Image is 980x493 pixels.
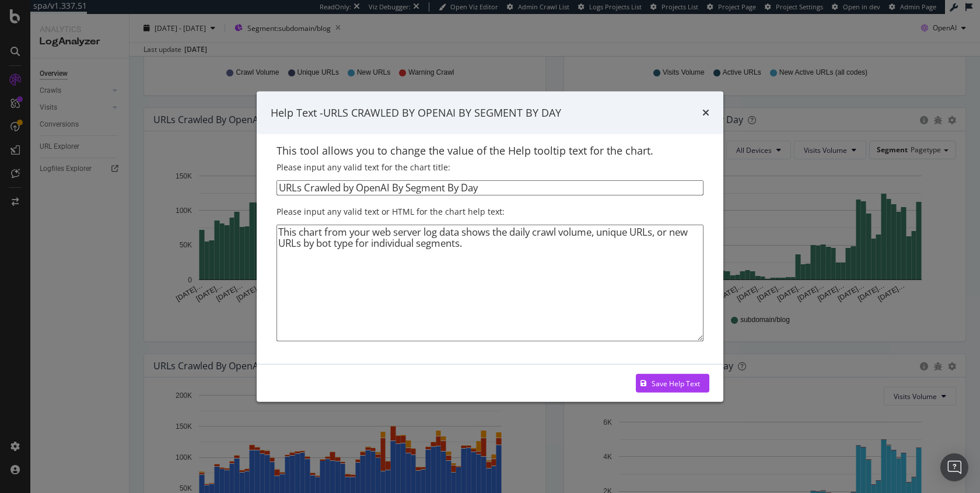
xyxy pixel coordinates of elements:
input: No title has been specified for this chart. [276,180,703,195]
div: modal [257,91,723,402]
div: Open Intercom Messenger [940,453,968,481]
span: URLS CRAWLED BY OPENAI BY SEGMENT BY DAY [323,105,561,119]
div: Help Text - [271,105,561,120]
div: Save Help Text [652,378,700,388]
div: times [702,105,709,120]
button: Save Help Text [636,374,709,393]
h5: Please input any valid text for the chart title: [276,163,703,172]
h4: This tool allows you to change the value of the Help tooltip text for the chart. [276,145,703,157]
textarea: This chart from your web server log data shows the daily crawl volume, unique URLs, or new URLs b... [276,225,703,341]
h5: Please input any valid text or HTML for the chart help text: [276,207,703,215]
